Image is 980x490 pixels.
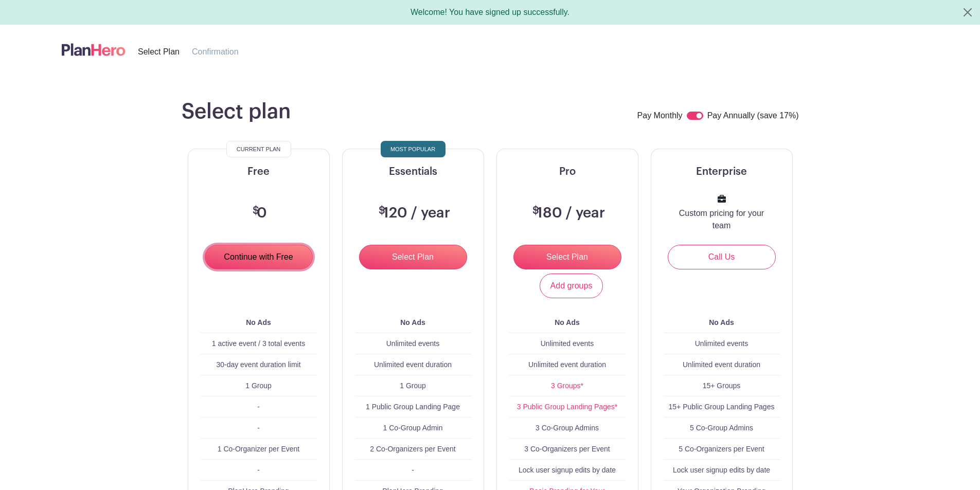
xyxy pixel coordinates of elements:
label: Pay Monthly [637,110,683,123]
b: No Ads [246,318,271,326]
span: Confirmation [192,47,239,56]
a: Add groups [540,274,603,298]
span: 15+ Groups [703,382,741,390]
h3: 180 / year [530,205,605,222]
span: Unlimited event duration [374,360,452,369]
input: Continue with Free [205,245,313,269]
span: - [257,466,260,474]
span: Unlimited event duration [528,360,606,369]
a: 3 Groups* [551,382,583,390]
span: $ [532,206,539,216]
p: Custom pricing for your team [676,207,768,232]
span: 2 Co-Organizers per Event [370,445,456,453]
span: 5 Co-Group Admins [690,424,753,432]
span: 1 Group [400,382,426,390]
span: $ [379,206,385,216]
label: Pay Annually (save 17%) [707,110,799,123]
span: 1 Public Group Landing Page [366,403,460,411]
span: 3 Co-Group Admins [536,424,599,432]
a: 3 Public Group Landing Pages* [517,403,617,411]
span: 1 Group [245,382,272,390]
input: Select Plan [359,245,467,269]
span: Unlimited events [695,339,749,348]
span: 30-day event duration limit [216,360,300,369]
input: Select Plan [513,245,621,269]
a: Call Us [668,245,776,269]
h3: 120 / year [376,205,450,222]
span: Unlimited events [386,339,440,348]
span: 15+ Public Group Landing Pages [669,403,775,411]
span: Select Plan [138,47,180,56]
span: - [257,424,260,432]
b: No Ads [555,318,579,326]
span: 3 Co-Organizers per Event [524,445,610,453]
span: - [257,403,260,411]
b: No Ads [709,318,734,326]
span: 5 Co-Organizers per Event [679,445,764,453]
span: Unlimited events [541,339,594,348]
span: Unlimited event duration [683,360,760,369]
span: - [412,466,414,474]
span: $ [253,206,259,216]
h5: Essentials [355,166,471,178]
span: Lock user signup edits by date [673,466,770,474]
h5: Enterprise [664,166,780,178]
span: Most Popular [390,143,435,155]
span: 1 Co-Organizer per Event [218,445,300,453]
h5: Free [201,166,317,178]
h5: Pro [509,166,626,178]
span: 1 active event / 3 total events [212,339,305,348]
span: Current Plan [237,143,280,155]
h3: 0 [250,205,267,222]
h1: Select plan [182,99,291,124]
img: logo-507f7623f17ff9eddc593b1ce0a138ce2505c220e1c5a4e2b4648c50719b7d32.svg [62,41,126,58]
b: No Ads [400,318,425,326]
span: Lock user signup edits by date [519,466,616,474]
span: 1 Co-Group Admin [383,424,443,432]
